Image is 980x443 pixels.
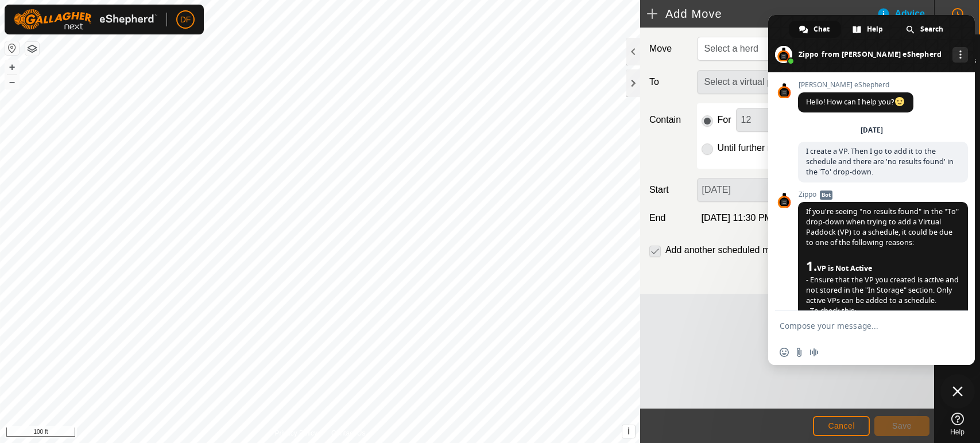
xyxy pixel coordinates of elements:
[935,408,980,440] a: Help
[25,42,39,56] button: Map Layers
[780,348,789,357] span: Insert an emoji
[645,70,692,94] label: To
[274,428,317,438] a: Privacy Policy
[622,425,635,438] button: i
[806,97,905,107] span: Hello! How can I help you?
[627,426,630,436] span: i
[940,374,975,409] div: Close chat
[814,21,830,38] span: Chat
[877,7,934,21] div: Advice
[704,44,758,53] span: Select a herd
[789,21,841,38] div: Chat
[867,21,883,38] span: Help
[665,246,785,255] label: Add another scheduled move
[700,37,899,60] span: Select a herd
[896,21,955,38] div: Search
[645,183,692,197] label: Start
[820,191,832,200] span: Bot
[14,9,157,30] img: Gallagher Logo
[806,259,872,274] span: 1.
[828,421,855,430] span: Cancel
[180,14,191,26] span: DF
[952,47,968,63] div: More channels
[5,75,19,89] button: –
[645,211,692,225] label: End
[795,348,804,357] span: Send a file
[817,263,872,273] span: VP is Not Active
[702,213,772,223] span: [DATE] 11:30 PM
[920,21,943,38] span: Search
[780,321,938,331] textarea: Compose your message...
[798,81,913,89] span: [PERSON_NAME] eShepherd
[645,37,692,61] label: Move
[718,115,731,125] label: For
[861,127,883,134] div: [DATE]
[798,191,968,199] span: Zippo
[813,416,870,436] button: Cancel
[647,7,877,21] h2: Add Move
[5,41,19,55] button: Reset Map
[892,421,912,430] span: Save
[331,428,365,438] a: Contact Us
[5,60,19,74] button: +
[806,146,954,177] span: I create a VP. Then I go to add it to the schedule and there are 'no results found' in the 'To' d...
[842,21,894,38] div: Help
[950,429,964,436] span: Help
[874,416,929,436] button: Save
[718,143,792,153] label: Until further notice
[809,348,819,357] span: Audio message
[645,113,692,127] label: Contain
